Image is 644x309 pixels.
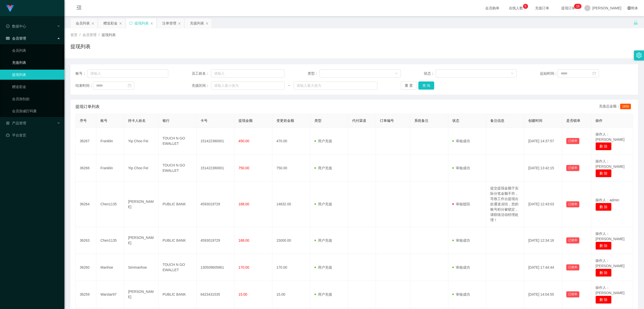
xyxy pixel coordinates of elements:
span: 审核成功 [452,265,470,269]
button: 删 除 [595,142,612,150]
div: 会员列表 [76,18,90,28]
span: 首页 [70,33,77,37]
a: 会员列表 [12,45,60,55]
span: 168.00 [238,238,249,242]
td: 470.00 [272,128,310,155]
span: 银行 [163,119,170,123]
span: 类型： [308,71,319,76]
button: 已锁单 [566,201,579,207]
span: / [79,33,80,37]
td: Yip Choo Fei [124,128,158,155]
i: 图标: unlock [633,20,638,25]
button: 删 除 [595,169,612,177]
p: 8 [578,4,580,9]
span: 审核成功 [452,139,470,143]
span: 代付渠道 [352,119,366,123]
span: 充值区间： [192,83,211,88]
td: 36264 [76,182,96,227]
button: 已锁单 [566,237,579,243]
sup: 5 [523,4,528,9]
span: 提现列表 [102,33,116,37]
td: TOUCH N GO EWALLET [158,128,196,155]
span: 会员管理 [6,36,26,40]
td: 151422380001 [196,155,234,182]
span: 用户充值 [314,166,332,170]
span: 提现订单 [559,6,578,10]
button: 删 除 [595,296,612,304]
span: 操作 [595,119,602,123]
span: 操作人：[PERSON_NAME] [595,132,624,142]
h1: 提现列表 [70,43,91,50]
sup: 18 [574,4,581,9]
td: [PERSON_NAME] [124,182,158,227]
p: 1 [576,4,578,9]
span: 数据中心 [6,24,26,28]
span: 在线人数 [506,6,526,10]
div: 注单管理 [162,18,176,28]
i: 图标: menu-fold [70,0,88,16]
span: 创建时间 [528,119,542,123]
span: 操作人：[PERSON_NAME] [595,286,624,295]
a: 提现列表 [12,70,60,80]
button: 已锁单 [566,165,579,171]
span: 170.00 [238,265,249,269]
span: 是否锁单 [566,119,580,123]
span: 审核驳回 [452,202,470,206]
td: [DATE] 12:34:16 [524,227,562,254]
div: 赠送彩金 [103,18,117,28]
a: 会员加减打码量 [12,106,60,116]
input: 请输入最大值为 [294,81,377,90]
span: 充值订单 [533,6,552,10]
span: 会员管理 [83,33,97,37]
span: 750.00 [238,166,249,170]
i: 图标: close [91,22,94,25]
span: 操作人：[PERSON_NAME] [595,232,624,241]
span: 提现金额 [238,119,253,123]
td: 36260 [76,254,96,281]
input: 请输入 [87,69,169,77]
i: 图标: close [150,22,153,25]
i: 图标: global [627,6,631,10]
span: 用户充值 [314,238,332,242]
td: [DATE] 14:37:57 [524,128,562,155]
span: 起始时间： [540,71,558,76]
span: 卡号 [200,119,208,123]
i: 图标: close [206,22,209,25]
td: 4593019729 [196,227,234,254]
i: 图标: close [119,22,122,25]
td: Chen1135 [96,182,124,227]
div: 充值总金额： [599,104,633,110]
span: 序号 [80,119,87,123]
td: [DATE] 17:44:44 [524,254,562,281]
span: 持卡人姓名 [128,119,146,123]
div: 充值列表 [190,18,204,28]
a: 图标: dashboard平台首页 [6,130,60,140]
p: 5 [525,4,527,9]
span: 操作人：admin [595,198,619,202]
td: [PERSON_NAME] [124,281,158,308]
td: Chen1135 [96,227,124,254]
input: 请输入最小值为 [211,81,285,90]
i: 图标: down [395,72,398,75]
td: Manhoe [96,254,124,281]
span: 450.00 [238,139,249,143]
a: 赠送彩金 [12,82,60,92]
span: 168.00 [238,202,249,206]
button: 删 除 [595,203,612,211]
span: 审核成功 [452,292,470,296]
span: 操作人：[PERSON_NAME] [595,259,624,268]
td: 15.00 [272,281,310,308]
span: 审核成功 [452,238,470,242]
i: 图标: appstore-o [6,121,10,125]
td: 151422380001 [196,128,234,155]
td: PUBLIC BANK [158,182,196,227]
button: 查 询 [418,81,434,90]
td: TOUCH N GO EWALLET [158,254,196,281]
td: [DATE] 14:04:55 [524,281,562,308]
span: 类型 [314,119,321,123]
i: 图标: sync [129,21,133,25]
span: 用户充值 [314,265,332,269]
button: 删 除 [595,269,612,277]
button: 重 置 [401,81,417,90]
td: [PERSON_NAME] [124,227,158,254]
